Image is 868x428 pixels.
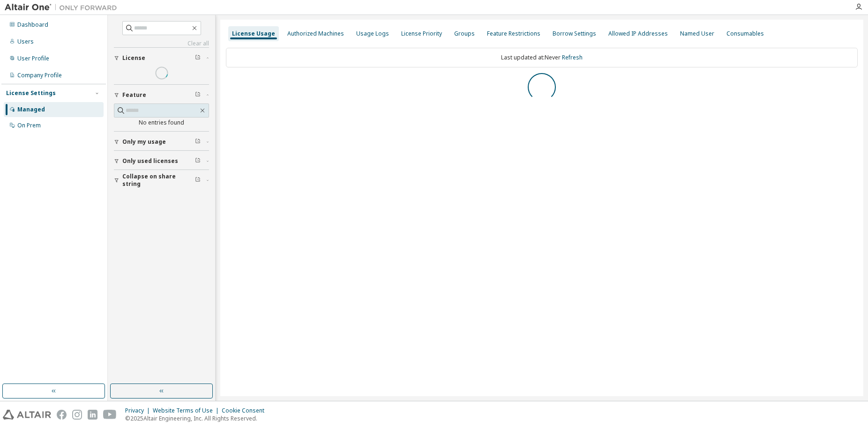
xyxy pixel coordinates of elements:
[125,407,153,414] div: Privacy
[125,414,270,422] p: © 2025 Altair Engineering, Inc. All Rights Reserved.
[553,30,596,37] div: Borrow Settings
[3,410,51,420] img: altair_logo.svg
[608,30,668,37] div: Allowed IP Addresses
[57,410,67,420] img: facebook.svg
[114,40,209,47] a: Clear all
[122,173,195,188] span: Collapse on share string
[103,410,117,420] img: youtube.svg
[17,38,34,45] div: Users
[122,91,146,99] span: Feature
[6,89,56,97] div: License Settings
[114,132,209,152] button: Only my usage
[114,170,209,191] button: Collapse on share string
[122,138,166,146] span: Only my usage
[195,177,201,184] span: Clear filter
[454,30,475,37] div: Groups
[195,91,201,99] span: Clear filter
[122,157,178,165] span: Only used licenses
[487,30,540,37] div: Feature Restrictions
[114,48,209,68] button: License
[114,85,209,105] button: Feature
[562,53,583,61] a: Refresh
[17,72,62,79] div: Company Profile
[153,407,222,414] div: Website Terms of Use
[5,3,122,12] img: Altair One
[17,55,49,62] div: User Profile
[122,54,145,62] span: License
[195,157,201,165] span: Clear filter
[726,30,764,37] div: Consumables
[356,30,389,37] div: Usage Logs
[17,122,41,129] div: On Prem
[401,30,442,37] div: License Priority
[17,106,45,113] div: Managed
[226,48,858,67] div: Last updated at: Never
[232,30,275,37] div: License Usage
[88,410,97,420] img: linkedin.svg
[195,54,201,62] span: Clear filter
[222,407,270,414] div: Cookie Consent
[114,119,209,126] div: No entries found
[114,151,209,171] button: Only used licenses
[680,30,714,37] div: Named User
[195,138,201,146] span: Clear filter
[72,410,82,420] img: instagram.svg
[17,21,48,29] div: Dashboard
[287,30,344,37] div: Authorized Machines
